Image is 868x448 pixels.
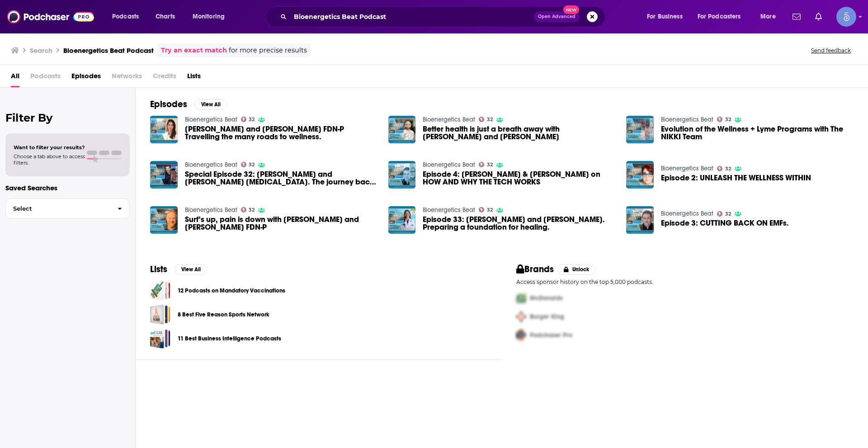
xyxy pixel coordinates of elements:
a: Episode 4: Steve King & Stephen Davis on HOW AND WHY THE TECH WORKS [423,170,615,186]
a: Lists [187,69,201,87]
button: Select [5,198,130,219]
img: Better health is just a breath away with Sachin Patel and Heather Gray [388,116,416,143]
button: Show profile menu [836,7,856,27]
button: Unlock [557,264,596,275]
button: Send feedback [808,47,854,54]
h2: Filter By [5,111,130,124]
span: Charts [156,10,175,23]
a: Bioenergetics Beat [423,206,475,214]
span: Want to filter your results? [14,144,85,151]
span: Better health is just a breath away with [PERSON_NAME] and [PERSON_NAME] [423,125,615,141]
button: open menu [641,9,694,24]
a: Beata Jirava and Heather Gray FDN-P Travelling the many roads to wellness. [185,125,377,141]
a: Episode 33: Dr. Natalie Greenberg and Heather Gray. Preparing a foundation for healing. [423,216,615,231]
img: First Pro Logo [513,289,530,307]
a: Episodes [71,69,101,87]
a: EpisodesView All [150,99,227,110]
img: Second Pro Logo [513,307,530,326]
span: For Business [647,10,683,23]
span: Episode 3: CUTTING BACK ON EMFs. [661,219,789,227]
a: ListsView All [150,264,207,275]
a: 32 [241,162,255,167]
span: Networks [112,69,142,87]
span: 32 [249,208,255,212]
h2: Brands [516,264,554,275]
img: Special Episode 32: Ryan Sutter and Dan Payne Lyme disease. The journey back to life. [150,161,178,189]
p: Saved Searches [5,184,130,192]
img: Evolution of the Wellness + Lyme Programs with The NIKKI Team [626,116,654,143]
span: 32 [725,212,731,216]
a: Bioenergetics Beat [185,206,237,214]
span: Podchaser Pro [530,331,572,339]
a: Bioenergetics Beat [185,161,237,169]
img: User Profile [836,7,856,27]
a: Try an exact match [161,45,227,56]
span: Open Advanced [538,14,576,19]
a: Better health is just a breath away with Sachin Patel and Heather Gray [423,125,615,141]
span: McDonalds [530,294,563,302]
a: All [11,69,19,87]
img: Episode 2: UNLEASH THE WELLNESS WITHIN [626,161,654,189]
img: Third Pro Logo [513,326,530,344]
button: View All [175,264,207,275]
a: Episode 2: UNLEASH THE WELLNESS WITHIN [661,174,811,182]
span: 32 [725,167,731,171]
span: More [760,10,776,23]
a: Bioenergetics Beat [661,165,713,172]
a: 12 Podcasts on Mandatory Vaccinations [150,280,170,301]
button: open menu [186,9,236,24]
span: Logged in as Spiral5-G1 [836,7,856,27]
input: Search podcasts, credits, & more... [290,9,534,24]
button: open menu [692,9,754,24]
button: open menu [106,9,151,24]
h2: Lists [150,264,167,275]
img: Podchaser - Follow, Share and Rate Podcasts [7,8,94,25]
h3: Search [30,46,52,55]
a: 32 [479,117,493,122]
div: Search podcasts, credits, & more... [274,6,614,27]
span: 32 [487,118,493,122]
span: 32 [725,118,731,122]
span: Surf’s up, pain is down with [PERSON_NAME] and [PERSON_NAME] FDN-P [185,216,377,231]
span: Episode 33: [PERSON_NAME] and [PERSON_NAME]. Preparing a foundation for healing. [423,216,615,231]
img: Episode 3: CUTTING BACK ON EMFs. [626,206,654,234]
a: Bioenergetics Beat [661,116,713,123]
span: Credits [153,69,176,87]
button: View All [194,99,227,110]
a: Charts [150,9,180,24]
span: 8 Best Five Reason Sports Network [150,304,170,325]
span: Monitoring [193,10,225,23]
a: 11 Best Business Intelligence Podcasts [178,334,281,344]
a: Surf’s up, pain is down with Jeff Maier and Heather Gray FDN-P [185,216,377,231]
img: Episode 4: Steve King & Stephen Davis on HOW AND WHY THE TECH WORKS [388,161,416,189]
span: for more precise results [229,45,307,56]
a: Bioenergetics Beat [423,116,475,123]
span: 32 [487,163,493,167]
img: Surf’s up, pain is down with Jeff Maier and Heather Gray FDN-P [150,206,178,234]
a: 32 [717,166,731,171]
span: Choose a tab above to access filters. [14,153,85,166]
button: Open AdvancedNew [534,11,580,22]
a: Show notifications dropdown [789,9,804,24]
a: Evolution of the Wellness + Lyme Programs with The NIKKI Team [661,125,854,141]
a: 32 [479,207,493,212]
span: [PERSON_NAME] and [PERSON_NAME] FDN-P Travelling the many roads to wellness. [185,125,377,141]
h2: Episodes [150,99,187,110]
img: Beata Jirava and Heather Gray FDN-P Travelling the many roads to wellness. [150,116,178,143]
a: 12 Podcasts on Mandatory Vaccinations [178,286,285,296]
a: Special Episode 32: Ryan Sutter and Dan Payne Lyme disease. The journey back to life. [185,170,377,186]
a: Episode 33: Dr. Natalie Greenberg and Heather Gray. Preparing a foundation for healing. [388,206,416,234]
span: 32 [249,118,255,122]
